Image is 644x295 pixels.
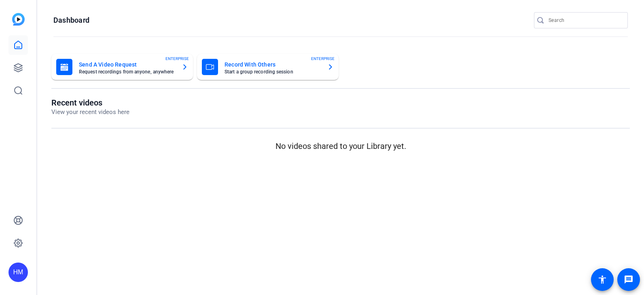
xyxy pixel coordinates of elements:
[8,263,28,282] div: HM
[197,54,339,80] button: Record With OthersStart a group recording sessionENTERPRISE
[311,56,335,62] span: ENTERPRISE
[53,15,89,25] h1: Dashboard
[79,60,175,69] mat-card-title: Send A Video Request
[225,69,321,74] mat-card-subtitle: Start a group recording session
[12,13,25,26] img: blue-gradient.svg
[51,108,129,117] p: View your recent videos here
[51,54,193,80] button: Send A Video RequestRequest recordings from anyone, anywhereENTERPRISE
[51,140,630,152] p: No videos shared to your Library yet.
[225,60,321,69] mat-card-title: Record With Others
[624,275,633,284] mat-icon: message
[79,69,175,74] mat-card-subtitle: Request recordings from anyone, anywhere
[51,98,129,108] h1: Recent videos
[597,275,607,284] mat-icon: accessibility
[165,56,189,62] span: ENTERPRISE
[549,15,621,25] input: Search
